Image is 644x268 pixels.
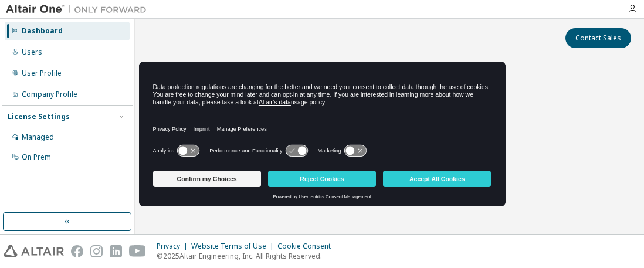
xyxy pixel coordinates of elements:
[22,152,51,162] div: On Prem
[157,242,191,251] div: Privacy
[4,245,64,257] img: altair_logo.svg
[90,245,103,257] img: instagram.svg
[8,112,70,121] div: License Settings
[22,69,62,78] div: User Profile
[191,242,277,251] div: Website Terms of Use
[277,242,338,251] div: Cookie Consent
[6,4,152,15] img: Altair One
[110,245,122,257] img: linkedin.svg
[71,245,83,257] img: facebook.svg
[129,245,146,257] img: youtube.svg
[22,48,42,57] div: Users
[22,133,54,142] div: Managed
[22,90,77,99] div: Company Profile
[22,26,63,36] div: Dashboard
[565,28,631,48] button: Contact Sales
[157,251,338,261] p: © 2025 Altair Engineering, Inc. All Rights Reserved.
